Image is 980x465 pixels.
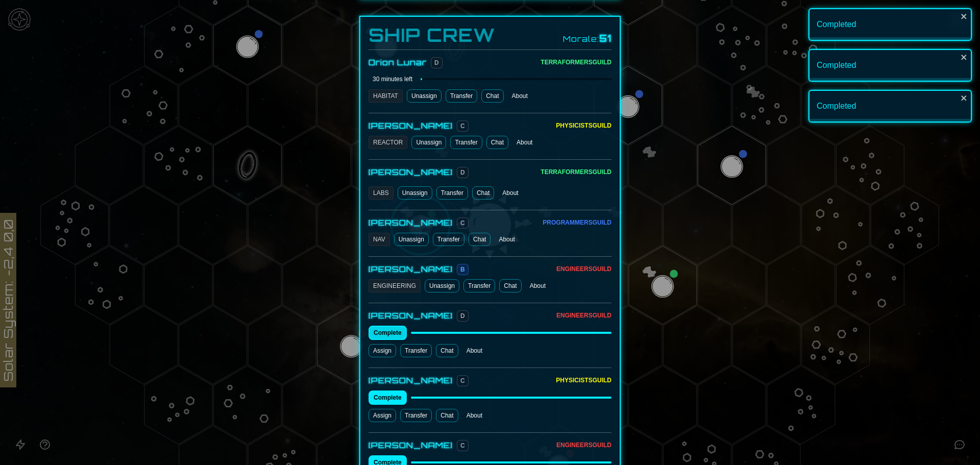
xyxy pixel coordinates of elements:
div: NAV [369,233,390,246]
div: Programmers Guild [543,218,611,227]
div: ENGINEERING [369,279,421,292]
span: D [431,57,443,68]
button: Unassign [411,136,446,149]
span: C [457,440,469,451]
div: [PERSON_NAME] [369,309,453,322]
span: C [457,217,469,229]
button: Transfer [400,409,432,422]
div: [PERSON_NAME] [369,119,453,132]
div: Morale: [563,31,611,45]
span: 51 [599,33,611,44]
button: Transfer [450,136,482,149]
button: Unassign [394,233,429,246]
div: [PERSON_NAME] [369,263,453,275]
button: close [961,94,968,102]
div: LABS [369,186,394,200]
button: Unassign [407,89,442,103]
button: About [462,344,486,357]
button: Transfer [436,186,468,200]
button: Unassign [398,186,432,200]
button: close [961,53,968,61]
a: Chat [499,279,521,292]
button: Transfer [400,344,432,357]
div: Physicists Guild [556,376,611,384]
div: Physicists Guild [556,121,611,130]
div: [PERSON_NAME] [369,439,453,451]
div: REACTOR [369,136,407,149]
button: Transfer [446,89,477,103]
span: C [457,375,469,386]
span: D [457,310,469,322]
div: Orion Lunar [369,56,427,68]
div: [PERSON_NAME] [369,166,453,178]
div: Engineers Guild [556,441,611,449]
span: D [457,167,469,178]
div: Completed [808,8,972,41]
button: About [462,409,486,422]
a: Chat [486,136,508,149]
div: Engineers Guild [556,265,611,273]
div: [PERSON_NAME] [369,374,453,386]
span: B [457,264,469,275]
button: Transfer [463,279,495,292]
a: Chat [472,186,494,200]
a: Chat [469,233,491,246]
div: [PERSON_NAME] [369,216,453,229]
div: HABITAT [369,89,403,103]
button: About [495,233,519,246]
button: Assign [369,344,396,357]
div: Completed [808,49,972,82]
button: About [498,186,522,200]
button: close [961,12,968,20]
span: C [457,120,469,132]
h3: Ship Crew [369,25,495,45]
button: Assign [369,409,396,422]
a: Chat [436,344,458,357]
button: Unassign [425,279,459,292]
a: Chat [436,409,458,422]
button: Transfer [433,233,464,246]
button: About [508,89,532,103]
a: Chat [481,89,503,103]
button: About [512,136,536,149]
button: Complete [369,390,407,405]
button: 30 minutes left [369,73,416,85]
button: Complete [369,326,407,340]
div: Engineers Guild [556,311,611,320]
button: About [526,279,550,292]
div: Completed [808,90,972,123]
div: Terraformers Guild [541,168,611,176]
div: Terraformers Guild [541,58,611,66]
